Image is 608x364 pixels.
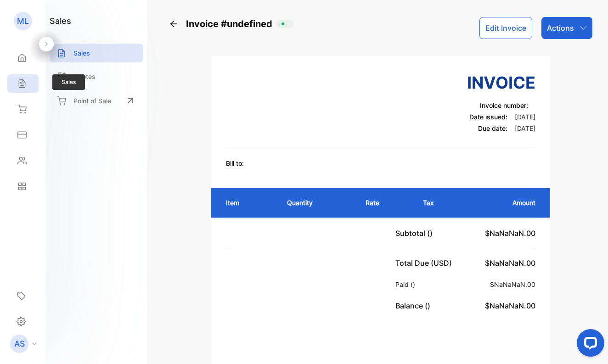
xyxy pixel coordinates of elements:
iframe: LiveChat chat widget [569,325,608,364]
a: Sales [50,44,143,62]
p: Balance () [395,300,434,311]
p: Tax [423,198,457,207]
p: Paid () [395,280,419,289]
span: [DATE] [515,113,535,121]
span: Due date: [478,124,507,132]
span: Invoice #undefined [186,17,276,31]
p: Total Due (USD) [395,258,456,269]
button: Actions [541,17,592,39]
span: $NaNaNaN.00 [485,258,535,268]
p: Quotes [73,72,96,81]
p: Item [226,198,269,207]
p: ML [17,15,29,27]
button: Edit Invoice [479,17,532,39]
p: Rate [366,198,405,207]
span: $NaNaNaN.00 [485,301,535,310]
p: Subtotal () [395,228,436,239]
span: Date issued: [469,113,507,121]
p: Bill to: [226,158,244,168]
h1: sales [50,15,71,27]
span: $NaNaNaN.00 [490,280,535,288]
span: [DATE] [515,124,535,132]
a: Quotes [50,67,143,86]
a: Point of Sale [50,90,143,111]
span: $NaNaNaN.00 [485,229,535,238]
span: Invoice number: [480,101,528,109]
p: Point of Sale [73,96,111,106]
p: Amount [476,198,535,207]
p: Actions [547,22,574,34]
p: Sales [73,48,90,58]
p: AS [14,338,25,350]
h3: Invoice [467,70,535,95]
p: Quantity [287,198,347,207]
span: Sales [52,74,85,90]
